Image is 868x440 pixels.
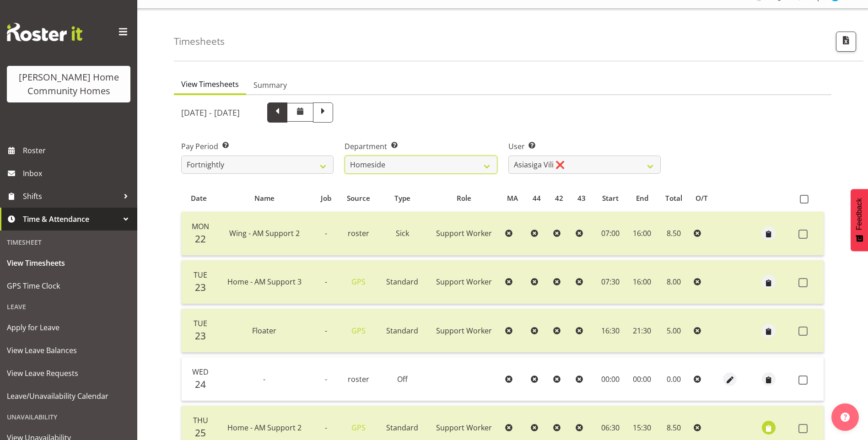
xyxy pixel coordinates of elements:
a: Apply for Leave [2,316,135,339]
span: Home - AM Support 3 [227,277,302,287]
td: 07:30 [594,260,626,304]
span: Apply for Leave [7,321,130,334]
span: Tue [194,270,207,280]
a: GPS [351,423,366,433]
span: Name [254,193,275,204]
td: 16:30 [594,309,626,353]
span: Wed [192,367,209,377]
td: 00:00 [626,357,657,401]
a: GPS [351,277,366,287]
h5: [DATE] - [DATE] [181,107,240,118]
span: End [636,193,648,204]
span: - [325,277,327,287]
td: 0.00 [658,357,690,401]
label: Pay Period [181,141,334,152]
span: GPS Time Clock [7,279,130,293]
span: View Leave Requests [7,366,130,380]
span: - [325,374,327,384]
span: 22 [195,232,206,245]
span: - [263,374,265,384]
span: Support Worker [436,277,492,287]
td: 8.00 [658,260,690,304]
span: roster [348,374,369,384]
div: Leave [2,297,135,316]
a: View Timesheets [2,252,135,274]
span: Time & Attendance [23,212,119,226]
td: 21:30 [626,309,657,353]
td: Off [379,357,426,401]
td: 00:00 [594,357,626,401]
span: View Leave Balances [7,343,130,357]
td: 07:00 [594,212,626,256]
span: 23 [195,329,206,342]
span: Tue [194,318,207,328]
span: Mon [192,221,209,231]
span: 25 [195,426,206,439]
img: Rosterit website logo [7,23,82,41]
span: Summary [253,80,287,91]
span: Source [347,193,370,204]
span: 44 [533,193,541,204]
a: View Leave Balances [2,339,135,362]
span: 23 [195,281,206,294]
td: 16:00 [626,212,657,256]
span: - [325,423,327,433]
td: Standard [379,260,426,304]
span: Support Worker [436,326,492,336]
span: View Timesheets [181,79,239,90]
span: 42 [555,193,563,204]
td: Standard [379,309,426,353]
span: Support Worker [436,423,492,433]
td: 8.50 [658,212,690,256]
img: help-xxl-2.png [841,413,850,422]
span: 24 [195,378,206,391]
span: Wing - AM Support 2 [229,228,300,238]
span: View Timesheets [7,256,130,270]
div: Unavailability [2,408,135,426]
span: Date [191,193,207,204]
span: 43 [577,193,586,204]
span: Inbox [23,166,133,180]
div: [PERSON_NAME] Home Community Homes [16,70,121,98]
a: Leave/Unavailability Calendar [2,385,135,408]
td: 16:00 [626,260,657,304]
span: Roster [23,144,133,157]
label: Department [345,141,497,152]
button: Feedback - Show survey [851,189,868,251]
button: Export CSV [836,32,856,52]
span: Support Worker [436,228,492,238]
span: Start [602,193,619,204]
span: Role [457,193,471,204]
span: - [325,228,327,238]
span: Shifts [23,189,119,203]
span: Type [394,193,410,204]
span: Floater [252,326,276,336]
span: Home - AM Support 2 [227,423,302,433]
span: - [325,326,327,336]
td: Sick [379,212,426,256]
span: Leave/Unavailability Calendar [7,389,130,403]
span: Job [321,193,331,204]
span: roster [348,228,369,238]
span: Feedback [855,198,863,230]
td: 5.00 [658,309,690,353]
a: GPS Time Clock [2,274,135,297]
a: View Leave Requests [2,362,135,385]
div: Timesheet [2,233,135,252]
label: User [508,141,661,152]
a: GPS [351,326,366,336]
span: Thu [193,415,208,425]
span: O/T [695,193,708,204]
h4: Timesheets [174,36,225,47]
span: MA [507,193,518,204]
span: Total [665,193,682,204]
